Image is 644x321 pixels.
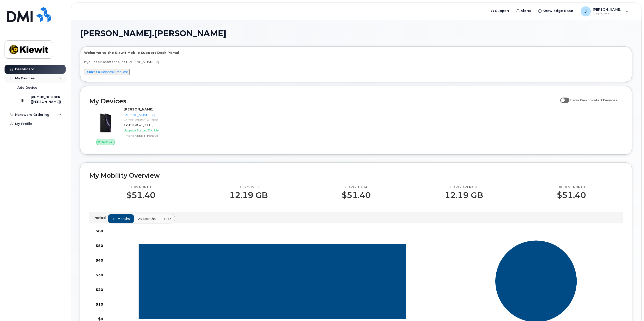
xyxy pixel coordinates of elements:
button: Submit a Helpdesk Request [84,69,130,75]
p: This month [229,185,268,189]
iframe: Messenger Launcher [622,299,640,317]
h2: My Devices [89,97,558,105]
a: Submit a Helpdesk Request [87,70,128,74]
p: 12.19 GB [229,191,268,200]
p: Period [93,215,108,220]
tspan: $20 [96,287,103,292]
span: [PERSON_NAME].[PERSON_NAME] [80,30,226,37]
span: Show Deactivated Devices [569,98,618,102]
span: at [DATE] [139,123,153,127]
span: 24 months [138,216,156,221]
p: Highest month [557,185,586,189]
p: If you need assistance, call [PHONE_NUMBER] [84,60,628,64]
p: Yearly average [445,185,483,189]
tspan: $50 [96,243,103,248]
img: image20231002-3703462-1qb80zy.jpeg [93,109,118,134]
tspan: $60 [96,229,103,233]
span: Eligible [148,128,158,132]
div: [PHONE_NUMBER] [124,113,216,118]
input: Show Deactivated Devices [560,95,564,99]
g: 323-228-9142 [139,244,406,319]
p: $51.40 [557,191,586,200]
h2: My Mobility Overview [89,172,623,179]
span: Active [102,140,113,145]
tspan: $40 [96,258,103,263]
p: $51.40 [342,191,371,200]
p: 12.19 GB [445,191,483,200]
span: Upgrade Status: [124,128,147,132]
div: iPhone Apple iPhone XR [124,133,216,138]
div: Carrier: Verizon Wireless [124,118,216,122]
a: Active[PERSON_NAME][PHONE_NUMBER]Carrier: Verizon Wireless12.19 GBat [DATE]Upgrade Status:Eligibl... [89,107,218,145]
p: This month [126,185,155,189]
tspan: $10 [96,302,103,307]
p: Yearly total [342,185,371,189]
p: $51.40 [126,191,155,200]
p: Welcome to the Kiewit Mobile Support Desk Portal [84,50,628,55]
tspan: $30 [96,273,103,277]
span: YTD [164,216,171,221]
strong: [PERSON_NAME] [124,107,153,111]
span: 12.19 GB [124,123,138,127]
